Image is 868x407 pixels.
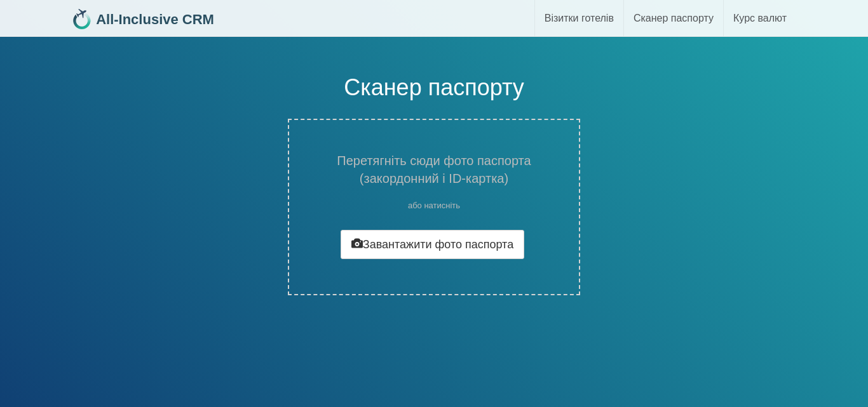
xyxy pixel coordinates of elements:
[96,11,214,27] b: All-Inclusive CRM
[288,75,580,100] h1: Сканер паспорту
[341,230,524,259] button: Завантажити фото паспорта
[321,199,547,211] p: або натисніть
[72,9,92,29] img: 32x32.png
[321,152,547,187] h3: Перетягніть сюди фото паспорта (закордонний і ID-картка)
